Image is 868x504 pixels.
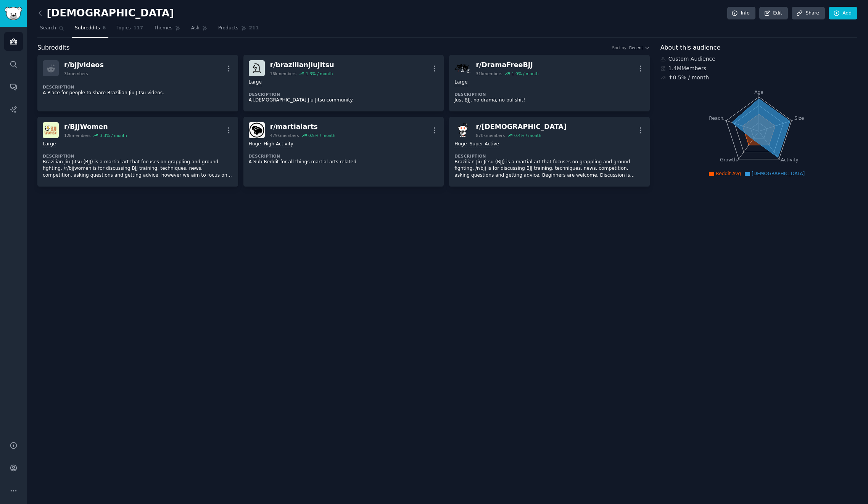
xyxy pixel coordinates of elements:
p: A [DEMOGRAPHIC_DATA] Jiu Jitsu community. [249,97,439,104]
tspan: Growth [720,157,737,163]
div: 31k members [476,71,502,76]
div: 0.5 % / month [308,133,335,138]
img: bjj [454,122,470,138]
div: r/ DramaFreeBJJ [476,60,539,70]
div: 479k members [270,133,299,138]
a: Ask [188,22,210,38]
div: Sort by [612,45,626,50]
a: Subreddits6 [72,22,108,38]
dt: Description [454,153,644,159]
img: GummySearch logo [5,7,22,20]
tspan: Activity [781,157,798,163]
div: Large [249,79,262,86]
div: Huge [249,141,261,148]
div: Large [43,141,56,148]
span: About this audience [660,43,720,53]
div: Custom Audience [660,55,857,63]
p: Brazilian Jiu-Jitsu (BJJ) is a martial art that focuses on grappling and ground fighting. /r/bjj ... [454,159,644,179]
h2: [DEMOGRAPHIC_DATA] [37,7,174,19]
img: DramaFreeBJJ [454,60,470,76]
span: Products [218,25,238,32]
p: A Place for people to share Brazilian Jiu Jitsu videos. [43,90,233,97]
a: Info [727,7,755,20]
a: r/bjjvideos3kmembersDescriptionA Place for people to share Brazilian Jiu Jitsu videos. [37,55,238,111]
div: Super Active [469,141,499,148]
a: Share [792,7,825,20]
span: Subreddits [75,25,100,32]
span: 211 [249,25,259,32]
p: Just BJJ, no drama, no bullshit! [454,97,644,104]
div: 3k members [64,71,88,76]
div: ↑ 0.5 % / month [668,74,709,82]
a: Add [829,7,857,20]
div: r/ BJJWomen [64,122,127,132]
span: Reddit Avg [716,171,741,176]
a: bjjr/[DEMOGRAPHIC_DATA]870kmembers0.4% / monthHugeSuper ActiveDescriptionBrazilian Jiu-Jitsu (BJJ... [449,117,650,187]
p: Brazilian Jiu-Jitsu (BJJ) is a martial art that focuses on grappling and ground fighting. /r/bjjw... [43,159,233,179]
div: 870k members [476,133,505,138]
span: Search [40,25,56,32]
button: Recent [629,45,650,50]
span: Topics [116,25,130,32]
div: 0.4 % / month [514,133,541,138]
span: Ask [191,25,200,32]
a: Search [37,22,67,38]
dt: Description [249,92,439,97]
div: r/ brazilianjiujitsu [270,60,334,70]
img: BJJWomen [43,122,59,138]
span: 6 [103,25,106,32]
a: Topics117 [114,22,146,38]
a: martialartsr/martialarts479kmembers0.5% / monthHugeHigh ActivityDescriptionA Sub-Reddit for all t... [243,117,444,187]
div: 1.3 % / month [306,71,333,76]
div: r/ [DEMOGRAPHIC_DATA] [476,122,567,132]
a: DramaFreeBJJr/DramaFreeBJJ31kmembers1.0% / monthLargeDescriptionJust BJJ, no drama, no bullshit! [449,55,650,111]
a: Edit [759,7,788,20]
div: 12k members [64,133,90,138]
a: brazilianjiujitsur/brazilianjiujitsu16kmembers1.3% / monthLargeDescriptionA [DEMOGRAPHIC_DATA] Ji... [243,55,444,111]
img: brazilianjiujitsu [249,60,265,76]
dt: Description [43,84,233,90]
div: Large [454,79,467,86]
tspan: Reach [709,115,723,121]
span: [DEMOGRAPHIC_DATA] [752,171,805,176]
div: High Activity [264,141,293,148]
div: 1.4M Members [660,64,857,72]
img: martialarts [249,122,265,138]
dt: Description [43,153,233,159]
div: Huge [454,141,467,148]
div: r/ bjjvideos [64,60,104,70]
span: Themes [154,25,172,32]
div: r/ martialarts [270,122,335,132]
div: 3.3 % / month [100,133,127,138]
tspan: Size [794,115,804,121]
a: Products211 [216,22,261,38]
dt: Description [454,92,644,97]
a: Themes [151,22,183,38]
div: 1.0 % / month [512,71,539,76]
div: 16k members [270,71,296,76]
tspan: Age [754,90,763,95]
span: Subreddits [37,43,70,53]
span: Recent [629,45,643,50]
span: 117 [134,25,143,32]
a: BJJWomenr/BJJWomen12kmembers3.3% / monthLargeDescriptionBrazilian Jiu-Jitsu (BJJ) is a martial ar... [37,117,238,187]
p: A Sub-Reddit for all things martial arts related [249,159,439,166]
dt: Description [249,153,439,159]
